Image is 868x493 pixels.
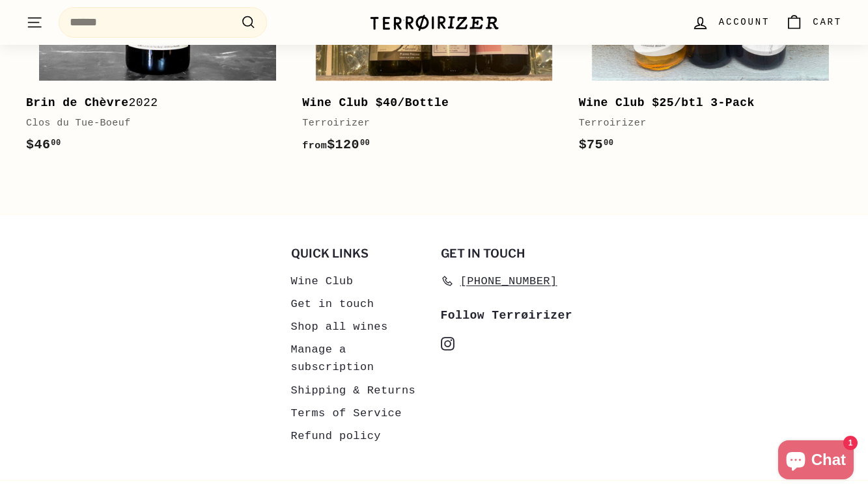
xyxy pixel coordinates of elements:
a: Shop all wines [291,315,388,338]
a: Shipping & Returns [291,379,416,402]
div: Terroirizer [579,116,829,131]
sup: 00 [51,139,61,148]
h2: Get in touch [441,247,578,260]
a: Manage a subscription [291,338,428,379]
div: Clos du Tue-Boeuf [26,116,276,131]
a: Cart [777,3,850,42]
sup: 00 [604,139,613,148]
span: Account [719,15,770,29]
div: Follow Terrøirizer [441,306,578,325]
b: Brin de Chèvre [26,96,129,109]
a: [PHONE_NUMBER] [441,270,557,293]
span: from [302,140,327,152]
div: Terroirizer [302,116,552,131]
span: $75 [579,137,614,152]
a: Get in touch [291,293,374,315]
div: 2022 [26,94,276,113]
b: Wine Club $40/Bottle [302,96,449,109]
span: [PHONE_NUMBER] [460,273,557,290]
span: $120 [302,137,370,152]
inbox-online-store-chat: Shopify online store chat [774,440,858,483]
span: Cart [813,15,842,29]
a: Terms of Service [291,402,402,425]
a: Account [684,3,777,42]
h2: Quick links [291,247,428,260]
a: Refund policy [291,425,381,447]
span: $46 [26,137,61,152]
b: Wine Club $25/btl 3-Pack [579,96,755,109]
a: Wine Club [291,270,354,293]
sup: 00 [360,139,370,148]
